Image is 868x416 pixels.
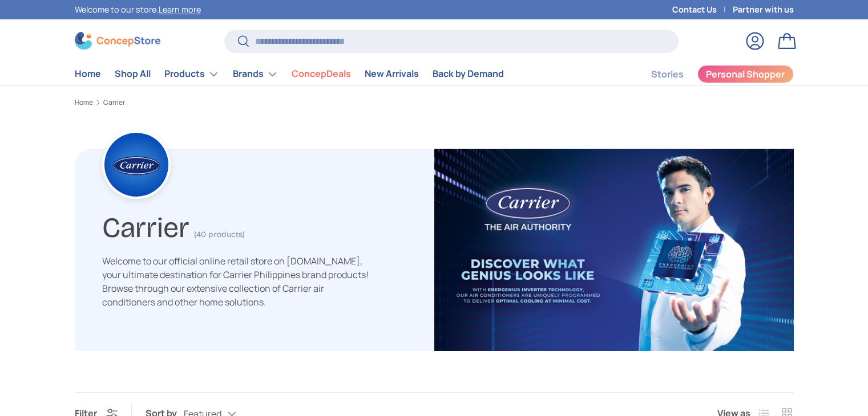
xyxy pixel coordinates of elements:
[194,230,245,239] span: (40 products)
[75,32,160,50] img: ConcepStore
[75,63,101,85] a: Home
[624,63,794,85] nav: Secondary
[158,63,226,85] summary: Products
[159,4,201,15] a: Learn more
[102,254,370,309] p: Welcome to our official online retail store on [DOMAIN_NAME], your ultimate destination for Carri...
[102,206,189,244] h1: Carrier
[672,3,733,16] a: Contact Us
[115,63,151,85] a: Shop All
[434,149,794,352] img: carrier-banner-image-concepstore
[103,99,125,106] a: Carrier
[75,99,93,106] a: Home
[292,63,351,85] a: ConcepDeals
[651,63,684,85] a: Stories
[433,63,504,85] a: Back by Demand
[365,63,419,85] a: New Arrivals
[226,63,285,85] summary: Brands
[733,3,794,16] a: Partner with us
[75,97,794,108] nav: Breadcrumbs
[164,63,219,85] a: Products
[75,63,504,85] nav: Primary
[233,63,278,85] a: Brands
[697,65,794,83] a: Personal Shopper
[75,3,201,16] p: Welcome to our store.
[706,70,785,79] span: Personal Shopper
